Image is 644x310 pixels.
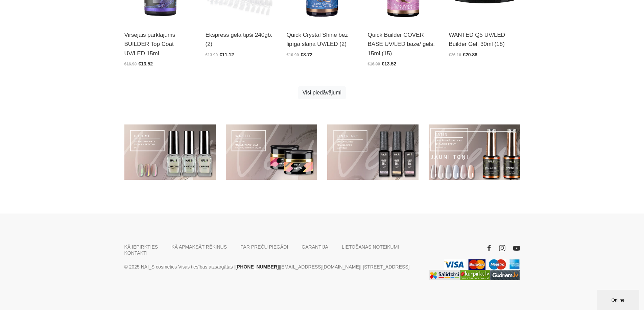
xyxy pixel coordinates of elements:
span: €13.52 [138,61,153,66]
a: Quick Crystal Shine bez lipīgā slāņa UV/LED (2) [287,30,358,49]
a: KĀ IEPIRKTIES [124,244,158,250]
a: KĀ APMAKSĀT RĒĶINUS [171,244,227,250]
a: PAR PREČU PIEGĀDI [240,244,288,250]
a: WANTED Q5 UV/LED Builder Gel, 30ml (18) [449,30,520,49]
a: Quick Builder COVER BASE UV/LED bāze/ gels, 15ml (15) [368,30,439,58]
img: www.gudriem.lv/veikali/lv [490,270,520,280]
a: GARANTIJA [302,244,328,250]
span: €16.90 [368,62,380,66]
span: €20.88 [463,52,477,57]
a: Visi piedāvājumi [298,86,346,99]
span: €10.90 [287,53,299,57]
a: LIETOŠANAS NOTEIKUMI [342,244,399,250]
iframe: chat widget [597,288,641,310]
span: €13.90 [206,53,218,57]
img: Lielākais Latvijas interneta veikalu preču meklētājs [460,270,490,280]
a: [PHONE_NUMBER] [235,263,279,271]
a: https://www.gudriem.lv/veikali/lv [490,270,520,280]
a: Virsējais pārklājums BUILDER Top Coat UV/LED 15ml [124,30,195,58]
p: © 2025 NAI_S cosmetics Visas tiesības aizsargātas | | | [STREET_ADDRESS] [124,263,419,271]
span: €13.52 [382,61,396,66]
span: €11.12 [219,52,234,57]
span: €26.10 [449,53,461,57]
a: Ekspress gela tipši 240gb. (2) [206,30,277,49]
img: Labākā cena interneta veikalos - Samsung, Cena, iPhone, Mobilie telefoni [429,270,460,280]
a: [EMAIL_ADDRESS][DOMAIN_NAME] [280,263,360,271]
span: €8.72 [301,52,312,57]
span: €16.90 [124,62,137,66]
a: KONTAKTI [124,250,148,256]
